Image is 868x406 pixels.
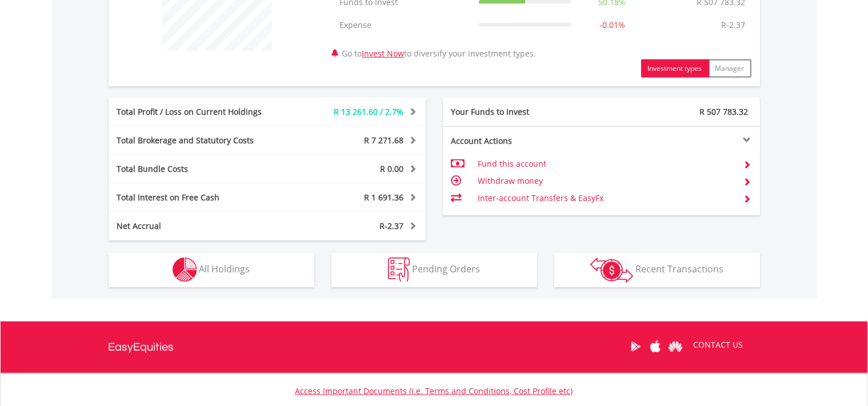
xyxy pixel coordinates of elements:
td: Inter-account Transfers & EasyFx [478,190,734,207]
img: holdings-wht.png [173,258,197,282]
div: Net Accrual [109,220,294,232]
button: Manager [709,59,751,78]
img: transactions-zar-wht.png [590,258,633,283]
span: R 7 271.68 [365,135,404,146]
div: Total Interest on Free Cash [109,192,294,203]
a: EasyEquities [109,321,174,373]
a: Apple [646,329,666,364]
button: Recent Transactions [554,253,760,287]
img: pending_instructions-wht.png [388,258,410,282]
div: Your Funds to Invest [443,106,602,118]
button: Investment types [641,59,709,78]
div: Total Brokerage and Statutory Costs [109,135,294,146]
a: Access Important Documents (i.e. Terms and Conditions, Cost Profile etc) [295,385,573,396]
div: Total Bundle Costs [109,163,294,175]
td: Expense [334,14,473,37]
span: R 0.00 [381,163,404,174]
td: Withdraw money [478,172,734,190]
span: Recent Transactions [635,263,723,275]
button: Pending Orders [331,253,537,287]
td: R-2.37 [716,14,751,37]
a: Invest Now [362,48,405,59]
a: Google Play [626,329,646,364]
span: Pending Orders [412,263,480,275]
span: All Holdings [199,263,250,275]
button: All Holdings [109,253,314,287]
span: R 1 691.36 [365,192,404,203]
td: -0.01% [577,14,647,37]
td: Fund this account [478,155,734,172]
a: Huawei [666,329,686,364]
div: Account Actions [443,135,602,147]
span: R 507 783.32 [700,106,749,117]
span: R-2.37 [380,220,404,231]
a: CONTACT US [686,329,751,361]
span: R 13 261.60 / 2.7% [334,106,404,117]
div: Total Profit / Loss on Current Holdings [109,106,294,118]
